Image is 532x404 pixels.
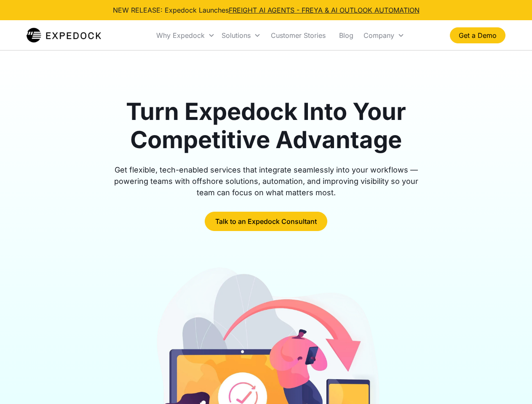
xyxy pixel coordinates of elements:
[222,31,251,40] div: Solutions
[332,21,360,50] a: Blog
[490,364,532,404] iframe: Chat Widget
[229,6,420,14] a: FREIGHT AI AGENTS - FREYA & AI OUTLOOK AUTOMATION
[205,212,327,231] a: Talk to an Expedock Consultant
[104,164,428,198] div: Get flexible, tech-enabled services that integrate seamlessly into your workflows — powering team...
[104,98,428,154] h1: Turn Expedock Into Your Competitive Advantage
[27,27,101,44] a: home
[156,31,205,40] div: Why Expedock
[153,21,218,50] div: Why Expedock
[27,27,101,44] img: Expedock Logo
[218,21,264,50] div: Solutions
[364,31,394,40] div: Company
[450,27,505,43] a: Get a Demo
[360,21,408,50] div: Company
[113,5,420,15] div: NEW RELEASE: Expedock Launches
[264,21,332,50] a: Customer Stories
